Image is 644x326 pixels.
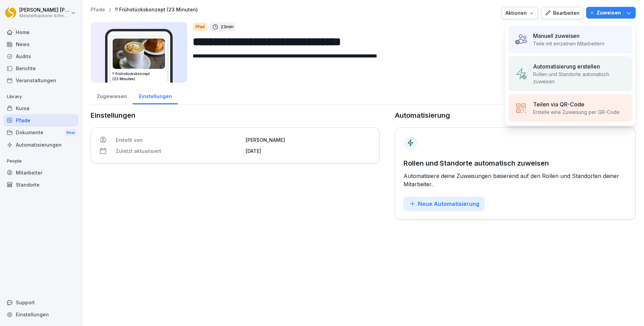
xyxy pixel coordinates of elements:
a: DokumenteNew [3,126,79,139]
a: Einstellungen [3,308,79,320]
p: [PERSON_NAME] [PERSON_NAME] [19,7,70,13]
a: Kurse [3,102,79,114]
button: Neue Automatisierung [403,197,485,211]
a: Automatisierungen [3,139,79,151]
p: Automatisierung erstellen [533,62,600,71]
a: News [3,38,79,50]
p: Library [3,91,79,102]
p: Einstellungen [91,110,380,120]
p: People [3,156,79,167]
div: Dokumente [3,126,79,139]
p: Zuletzt aktualisiert [116,147,241,155]
p: [DATE] [246,147,371,155]
p: / [109,7,111,13]
img: assign_manual.svg [514,33,528,46]
div: Support [3,296,79,308]
p: Automatisierung [395,110,450,120]
div: Aktionen [505,9,534,17]
img: zo7l6l53g2bwreev80elz8nf.png [113,39,165,69]
img: assign_qrCode.svg [514,102,528,115]
p: Rollen und Standorte automatisch zuweisen [533,71,626,85]
button: Zuweisen [586,7,636,19]
a: Standorte [3,179,79,191]
p: 23 min [221,23,234,30]
div: Bearbeiten [545,9,580,17]
a: Einstellungen [133,87,178,104]
p: Zuweisen [596,9,621,17]
p: Erstellt von [116,136,241,144]
a: Audits [3,50,79,62]
div: Pfad [193,22,207,31]
p: Teilen via QR-Code [533,100,584,108]
button: Bearbeiten [541,7,583,19]
p: Meisterbäckerei Schneckenburger [19,13,70,18]
p: Erstelle eine Zuweisung per QR-Code [533,108,620,116]
div: New [65,129,76,137]
p: [PERSON_NAME] [246,136,371,144]
a: Pfade [91,7,105,13]
p: Manuell zuweisen [533,32,580,40]
button: Aktionen [502,7,538,19]
a: Zugewiesen [91,87,133,104]
a: Mitarbeiter [3,167,79,179]
a: !! Frühstückskonzept (23 Minuten) [115,7,198,13]
h3: !! Frühstückskonzept (23 Minuten) [112,71,165,82]
a: Berichte [3,62,79,74]
img: assign_automation.svg [514,67,528,80]
p: Rollen und Standorte automatisch zuweisen [403,158,627,168]
div: Neue Automatisierung [409,200,479,208]
p: Teile mit einzelnen Mitarbeitern [533,40,604,47]
p: Automatisiere deine Zuweisungen basierend auf den Rollen und Standorten deiner Mitarbeiter. [403,172,627,188]
a: Pfade [3,114,79,126]
a: Home [3,26,79,38]
a: Veranstaltungen [3,74,79,86]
